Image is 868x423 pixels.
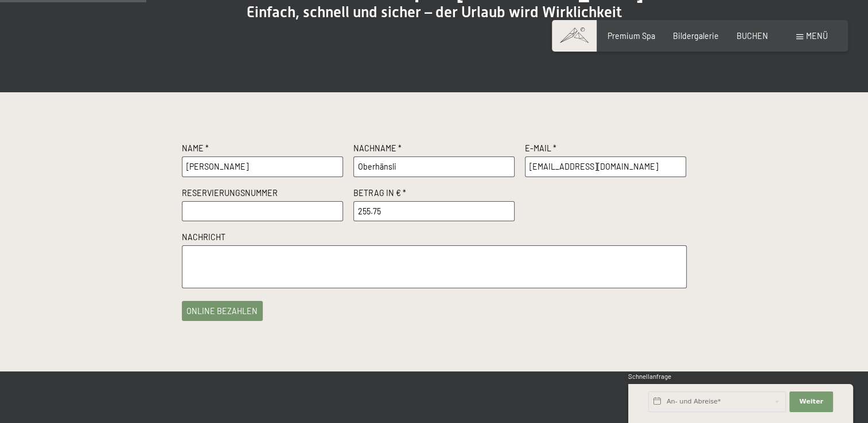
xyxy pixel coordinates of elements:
[789,391,833,412] button: Weiter
[353,187,515,201] label: Betrag in € *
[353,143,515,156] label: Nachname *
[247,3,622,21] span: Einfach, schnell und sicher – der Urlaub wird Wirklichkeit
[182,232,687,245] label: Nachricht
[628,373,671,380] span: Schnellanfrage
[737,31,768,41] a: BUCHEN
[806,31,828,41] span: Menü
[182,143,344,156] label: Name *
[673,31,719,41] a: Bildergalerie
[182,301,263,321] button: online bezahlen
[182,187,344,201] label: Reservierungsnummer
[799,397,823,406] span: Weiter
[525,143,687,156] label: E-Mail *
[608,31,655,41] a: Premium Spa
